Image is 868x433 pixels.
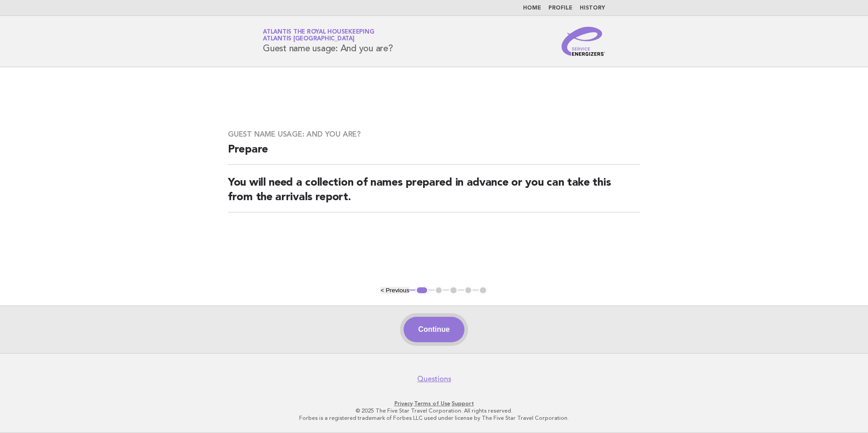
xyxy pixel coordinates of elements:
[156,414,712,422] p: Forbes is a registered trademark of Forbes LLC used under license by The Five Star Travel Corpora...
[415,286,429,295] button: 1
[228,176,640,212] h2: You will need a collection of names prepared in advance or you can take this from the arrivals re...
[263,29,374,42] a: Atlantis the Royal HousekeepingAtlantis [GEOGRAPHIC_DATA]
[395,400,413,407] a: Privacy
[580,5,605,11] a: History
[523,5,541,11] a: Home
[228,143,640,165] h2: Prepare
[228,130,640,139] h3: Guest name usage: And you are?
[414,400,450,407] a: Terms of Use
[417,374,451,384] a: Questions
[548,5,572,11] a: Profile
[562,27,605,56] img: Service Energizers
[263,36,355,42] span: Atlantis [GEOGRAPHIC_DATA]
[452,400,474,407] a: Support
[156,400,712,407] p: · ·
[156,407,712,414] p: © 2025 The Five Star Travel Corporation. All rights reserved.
[404,317,464,342] button: Continue
[380,287,409,294] button: < Previous
[263,30,393,53] h1: Guest name usage: And you are?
